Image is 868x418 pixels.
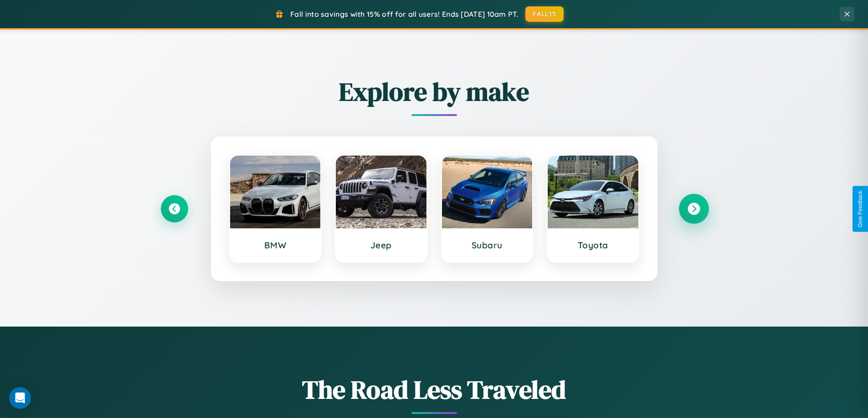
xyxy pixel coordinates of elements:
h1: The Road Less Traveled [161,372,708,407]
h3: Jeep [345,240,417,251]
div: Open Intercom Messenger [9,387,31,409]
h3: BMW [239,240,312,251]
h3: Subaru [451,240,524,251]
h3: Toyota [557,240,629,251]
span: Fall into savings with 15% off for all users! Ends [DATE] 10am PT. [290,10,519,19]
h2: Explore by make [161,74,708,109]
button: FALL15 [525,6,564,22]
div: Give Feedback [857,191,863,227]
